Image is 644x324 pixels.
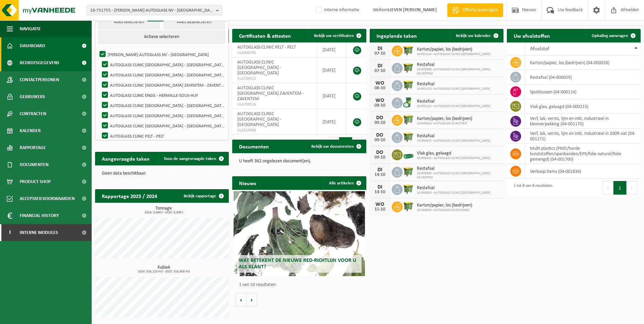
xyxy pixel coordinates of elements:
h2: Nieuws [232,176,263,190]
span: Karton/papier, los (bedrijven) [417,116,472,122]
div: DO [373,150,387,155]
span: 10-935969 - AUTOGLASS CLINIC [GEOGRAPHIC_DATA] ZAVENTEM [417,68,500,76]
span: Financial History [20,207,59,224]
span: Contactpersonen [20,71,59,88]
div: WO [373,98,387,103]
a: Bekijk uw kalender [450,29,503,42]
span: Contracten [20,105,46,122]
button: 10-751755 - [PERSON_NAME] AUTOGLASS NV - [GEOGRAPHIC_DATA] [87,5,222,15]
h3: Kubiek [98,265,229,273]
span: Ophaling aanvragen [592,34,628,38]
h2: Uw afvalstoffen [507,29,557,42]
h2: Certificaten & attesten [232,29,298,42]
div: 08-10 [373,86,387,91]
span: 10-931124 - AUTOGLASS CLINIC [GEOGRAPHIC_DATA] [417,52,490,56]
label: AUTOGLASS CLINIC [GEOGRAPHIC_DATA] - [GEOGRAPHIC_DATA] [100,110,225,121]
span: 2024: 324,120 m3 - 2025: 316,600 m3 [98,270,229,273]
span: Offerte aanvragen [461,7,500,14]
div: 09-10 [373,138,387,143]
label: AUTOGLASS CLINIC [GEOGRAPHIC_DATA] - [GEOGRAPHIC_DATA] [100,70,225,80]
h2: Aangevraagde taken [95,152,157,165]
button: Alles deselecteren [164,15,225,29]
span: 10-945524 - AUTOGLASS CLINIC PELT [417,122,472,126]
button: Actieve selecteren [98,30,225,44]
div: WO [373,202,387,207]
div: 08-10 [373,103,387,108]
img: WB-1100-HPE-GN-50 [403,62,414,73]
div: 1 tot 8 van 8 resultaten [510,180,552,195]
span: 10-751755 - [PERSON_NAME] AUTOGLASS NV - [GEOGRAPHIC_DATA] [90,5,213,16]
span: 10-935969 - AUTOGLASS CLINIC [GEOGRAPHIC_DATA] ZAVENTEM [417,172,500,180]
span: Restafval [417,185,490,191]
td: verf, lak, vernis, lijm en inkt, industrieel in 200lt-vat (04-001171) [525,129,641,144]
span: Navigatie [20,20,41,37]
button: Volgende [246,293,257,307]
div: 14-10 [373,173,387,177]
label: AUTOGLASS CLINIC [GEOGRAPHIC_DATA] - [GEOGRAPHIC_DATA] [100,121,225,131]
a: Bekijk uw documenten [306,140,366,153]
button: Alles selecteren [98,15,160,29]
span: Product Shop [20,173,51,190]
div: 14-10 [373,190,387,195]
td: [DATE] [317,42,346,57]
span: Karton/papier, los (bedrijven) [417,47,490,52]
div: 09-10 [373,121,387,125]
span: 10-934415 - AUTOGLASS CLINIC [GEOGRAPHIC_DATA] [417,156,490,160]
h3: Tonnage [98,206,229,214]
span: Kalender [20,122,41,139]
img: WB-1100-HPE-GN-50 [403,131,414,143]
span: VLA900795 [237,50,312,56]
img: WB-1100-HPE-GN-50 [403,183,414,195]
div: WO [373,80,387,86]
span: Gebruikers [20,88,45,105]
span: Afvalstof [530,46,549,52]
div: 07-10 [373,69,387,73]
div: 07-10 [373,51,387,56]
label: AUTOGLASS CLINIC [GEOGRAPHIC_DATA] - [GEOGRAPHIC_DATA] [100,59,225,70]
span: Restafval [417,82,490,87]
span: Documenten [20,156,49,173]
p: Geen data beschikbaar. [102,171,222,176]
td: multi plastics (PMD/harde kunststoffen/spanbanden/EPS/folie naturel/folie gemengd) (04-001700) [525,144,641,164]
button: Vorige [236,293,246,307]
span: Bekijk uw documenten [311,144,354,149]
span: 10-934849 - AUTOGLASS CLINIC ENGIS [417,208,472,212]
img: PB-MB-2000-MET-GN-01 [403,148,414,160]
label: AUTOGLASS CLINIC ENGIS - HERMALLE-SOUS-HUY [100,90,225,100]
span: Restafval [417,166,500,172]
p: U heeft 362 ongelezen document(en). [239,159,359,164]
span: I [7,224,13,241]
div: DO [373,115,387,121]
button: Next [627,181,637,195]
span: Dashboard [20,37,45,54]
a: Bekijk rapportage [178,189,228,203]
label: AUTOGLASS CLINIC PELT - PELT [100,131,225,141]
span: 10-934415 - AUTOGLASS CLINIC [GEOGRAPHIC_DATA] [417,139,490,143]
img: WB-1100-HPE-GN-51 [403,200,414,212]
div: DI [373,167,387,173]
td: karton/papier, los (bedrijven) (04-000026) [525,55,641,70]
a: Toon de aangevraagde taken [158,152,228,165]
span: AUTOGLASS CLINIC PELT - PELT [237,45,296,50]
img: WB-0240-CU [403,96,414,108]
h2: Documenten [232,140,276,153]
td: [DATE] [317,57,346,83]
td: spuitbussen (04-000114) [525,85,641,99]
span: Rapportage [20,139,46,156]
td: vlak glas, gelaagd (04-000213) [525,99,641,114]
a: Offerte aanvragen [447,3,503,17]
div: DI [373,46,387,51]
p: 1 van 10 resultaten [239,283,363,287]
strong: LIEVEN [PERSON_NAME] [388,7,437,13]
span: 10-988809 - AUTOGLASS CLINIC [GEOGRAPHIC_DATA] [417,191,490,195]
img: WB-1100-HPE-GN-50 [403,166,414,177]
span: AUTOGLASS CLINIC [GEOGRAPHIC_DATA] ZAVENTEM - ZAVENTEM [237,86,304,102]
td: restafval (04-000029) [525,70,641,85]
a: Wat betekent de nieuwe RED-richtlijn voor u als klant? [234,191,365,276]
td: [DATE] [317,109,346,135]
span: VLA709516 [237,102,312,107]
span: VLA614968 [237,128,312,133]
span: Wat betekent de nieuwe RED-richtlijn voor u als klant? [239,258,356,270]
span: Acceptatievoorwaarden [20,190,75,207]
span: Restafval [417,99,490,104]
